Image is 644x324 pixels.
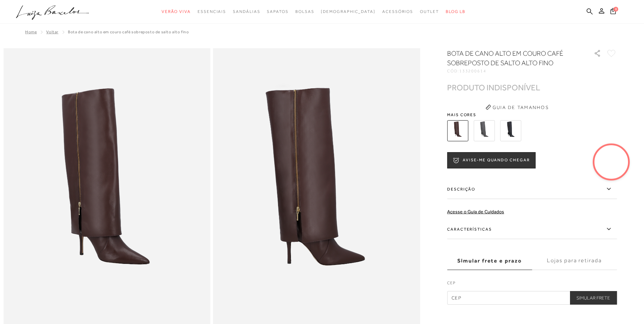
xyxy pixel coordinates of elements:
[447,179,617,199] label: Descrição
[447,113,617,117] span: Mais cores
[447,84,540,91] div: PRODUTO INDISPONÍVEL
[162,5,191,18] a: noSubCategoriesText
[532,252,617,270] label: Lojas para retirada
[483,102,551,113] button: Guia de Tamanhos
[500,120,521,141] img: BOTA DE CANO ALTO EM COURO PRETO SOBREPOSTO DE SALTO ALTO FINO
[198,9,226,14] span: Essenciais
[613,7,618,12] span: 0
[446,5,465,18] a: BLOG LB
[447,252,532,270] label: Simular frete e prazo
[447,280,617,289] label: CEP
[446,9,465,14] span: BLOG LB
[295,5,314,18] a: noSubCategoriesText
[46,30,58,34] a: Voltar
[321,5,375,18] a: noSubCategoriesText
[447,152,535,168] button: AVISE-ME QUANDO CHEGAR
[420,5,439,18] a: noSubCategoriesText
[25,30,37,34] a: Home
[198,5,226,18] a: noSubCategoriesText
[447,69,583,73] div: CÓD:
[267,9,288,14] span: Sapatos
[447,120,468,141] img: BOTA DE CANO ALTO EM COURO CAFÉ SOBREPOSTO DE SALTO ALTO FINO
[447,209,504,214] a: Acesse o Guia de Cuidados
[162,9,191,14] span: Verão Viva
[459,69,486,73] span: 133200614
[570,291,617,305] button: Simular Frete
[382,9,413,14] span: Acessórios
[608,7,618,17] button: 0
[295,9,314,14] span: Bolsas
[420,9,439,14] span: Outlet
[233,9,260,14] span: Sandálias
[447,291,617,305] input: CEP
[68,30,189,34] span: BOTA DE CANO ALTO EM COURO CAFÉ SOBREPOSTO DE SALTO ALTO FINO
[447,219,617,239] label: Características
[267,5,288,18] a: noSubCategoriesText
[233,5,260,18] a: noSubCategoriesText
[382,5,413,18] a: noSubCategoriesText
[321,9,375,14] span: [DEMOGRAPHIC_DATA]
[447,49,574,68] h1: BOTA DE CANO ALTO EM COURO CAFÉ SOBREPOSTO DE SALTO ALTO FINO
[474,120,495,141] img: BOTA DE CANO ALTO EM COURO CINZA SOBREPOSTO DE SALTO ALTO FINO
